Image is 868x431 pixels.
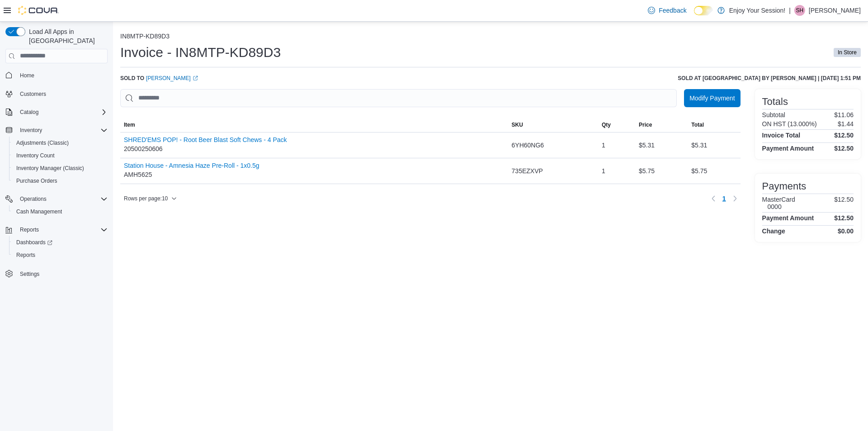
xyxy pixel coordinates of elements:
[598,118,635,132] button: Qty
[13,163,108,174] span: Inventory Manager (Classic)
[124,136,287,143] button: SHRED'EMS POP! - Root Beer Blast Soft Chews - 4 Pack
[719,191,730,206] button: Page 1 of 1
[16,107,42,118] button: Catalog
[124,136,287,154] div: 20500250606
[18,6,59,15] img: Cova
[598,162,635,180] div: 1
[120,89,677,107] input: This is a search bar. As you type, the results lower in the page will automatically filter.
[762,132,801,139] h4: Invoice Total
[20,72,34,79] span: Home
[834,132,854,139] h4: $12.50
[2,124,111,137] button: Inventory
[794,5,805,16] div: Scott Harrocks
[762,181,807,192] h3: Payments
[838,48,857,57] span: In Store
[719,191,730,206] ul: Pagination for table: MemoryTable from EuiInMemoryTable
[13,175,108,186] span: Purchase Orders
[16,194,108,204] span: Operations
[146,75,198,82] a: [PERSON_NAME]External link
[25,27,108,45] span: Load All Apps in [GEOGRAPHIC_DATA]
[16,224,42,235] button: Reports
[659,6,686,15] span: Feedback
[762,120,817,128] h6: ON HST (13.000%)
[512,121,523,128] span: SKU
[838,227,854,235] h4: $0.00
[13,137,72,148] a: Adjustments (Classic)
[684,89,740,107] button: Modify Payment
[512,166,543,176] span: 735EZXVP
[834,145,854,152] h4: $12.50
[789,5,791,16] p: |
[124,162,259,169] button: Station House - Amnesia Haze Pre-Roll - 1x0.5g
[13,175,61,186] a: Purchase Orders
[2,223,111,236] button: Reports
[16,125,46,136] button: Inventory
[762,96,788,107] h3: Totals
[598,136,635,154] div: 1
[16,70,38,81] a: Home
[13,237,108,248] span: Dashboards
[508,118,598,132] button: SKU
[762,227,785,235] h4: Change
[796,5,804,16] span: SH
[124,121,135,128] span: Item
[694,6,713,15] input: Dark Mode
[9,249,111,261] button: Reports
[9,149,111,162] button: Inventory Count
[16,268,108,279] span: Settings
[5,65,108,304] nav: Complex example
[691,121,704,128] span: Total
[722,194,726,203] span: 1
[13,137,108,148] span: Adjustments (Classic)
[20,109,38,116] span: Catalog
[16,208,62,215] span: Cash Management
[13,206,66,217] a: Cash Management
[635,136,688,154] div: $5.31
[16,194,50,204] button: Operations
[120,75,198,82] div: Sold to
[678,75,861,82] h6: Sold at [GEOGRAPHIC_DATA] by [PERSON_NAME] | [DATE] 1:51 PM
[120,43,281,62] h1: Invoice - IN8MTP-KD89D3
[20,226,39,233] span: Reports
[689,94,735,103] span: Modify Payment
[729,5,786,16] p: Enjoy Your Session!
[20,195,47,203] span: Operations
[120,33,861,42] nav: An example of EuiBreadcrumbs
[762,214,814,222] h4: Payment Amount
[20,127,42,134] span: Inventory
[2,87,111,100] button: Customers
[688,136,740,154] div: $5.31
[2,106,111,118] button: Catalog
[9,205,111,218] button: Cash Management
[16,224,108,235] span: Reports
[2,69,111,82] button: Home
[762,196,795,203] h6: MasterCard
[13,163,88,174] a: Inventory Manager (Classic)
[124,162,259,180] div: AMH5625
[13,250,39,260] a: Reports
[9,137,111,149] button: Adjustments (Classic)
[708,191,741,206] nav: Pagination for table: MemoryTable from EuiInMemoryTable
[120,33,170,40] button: IN8MTP-KD89D3
[16,70,108,81] span: Home
[635,118,688,132] button: Price
[834,214,854,222] h4: $12.50
[9,236,111,249] a: Dashboards
[13,150,58,161] a: Inventory Count
[688,162,740,180] div: $5.75
[2,193,111,205] button: Operations
[16,165,84,172] span: Inventory Manager (Classic)
[838,120,854,128] p: $1.44
[13,206,108,217] span: Cash Management
[16,152,55,159] span: Inventory Count
[13,150,108,161] span: Inventory Count
[639,121,652,128] span: Price
[834,48,861,57] span: In Store
[16,107,108,118] span: Catalog
[193,76,198,81] svg: External link
[16,88,108,99] span: Customers
[834,196,854,210] p: $12.50
[120,193,180,204] button: Rows per page:10
[762,111,785,118] h6: Subtotal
